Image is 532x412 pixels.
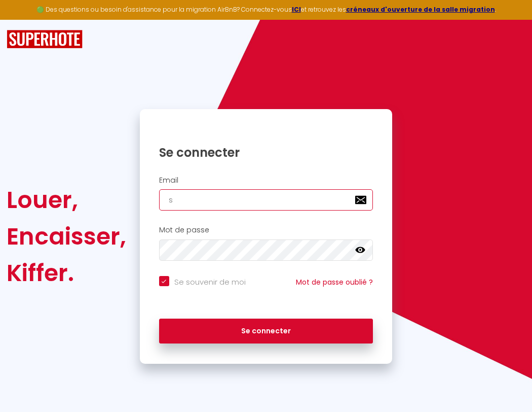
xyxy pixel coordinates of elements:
[159,189,373,211] input: Ton Email
[7,255,126,291] div: Kiffer.
[296,277,373,287] a: Mot de passe oublié ?
[159,226,373,234] h2: Mot de passe
[7,30,83,49] img: SuperHote logo
[159,176,373,185] h2: Email
[292,5,301,14] a: ICI
[346,5,495,14] a: créneaux d'ouverture de la salle migration
[7,218,126,255] div: Encaisser,
[159,145,373,160] h1: Se connecter
[159,319,373,344] button: Se connecter
[8,4,39,35] button: Ouvrir le widget de chat LiveChat
[7,182,126,218] div: Louer,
